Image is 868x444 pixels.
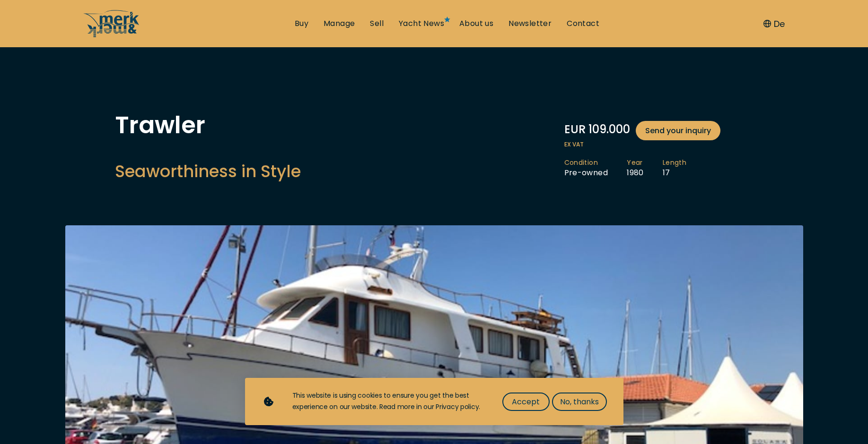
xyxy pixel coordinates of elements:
[292,390,483,413] div: This website is using cookies to ensure you get the best experience on our website. Read more in ...
[645,125,711,137] span: Send your inquiry
[436,402,479,411] a: Privacy policy
[459,18,493,29] a: About us
[370,18,384,29] a: Sell
[567,18,599,29] a: Contact
[115,160,301,183] h2: Seaworthiness in Style
[509,18,552,29] a: Newsletter
[564,140,754,149] span: ex VAT
[627,158,663,178] li: 1980
[512,396,540,408] span: Accept
[763,17,785,30] button: De
[560,396,599,408] span: No, thanks
[502,393,550,411] button: Accept
[295,18,308,29] a: Buy
[627,158,644,168] span: Year
[663,158,705,178] li: 17
[564,158,608,168] span: Condition
[564,158,627,178] li: Pre-owned
[636,121,720,140] a: Send your inquiry
[564,121,754,140] div: EUR 109.000
[663,158,686,168] span: Length
[115,113,301,137] h1: Trawler
[552,393,607,411] button: No, thanks
[399,18,444,29] a: Yacht News
[324,18,355,29] a: Manage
